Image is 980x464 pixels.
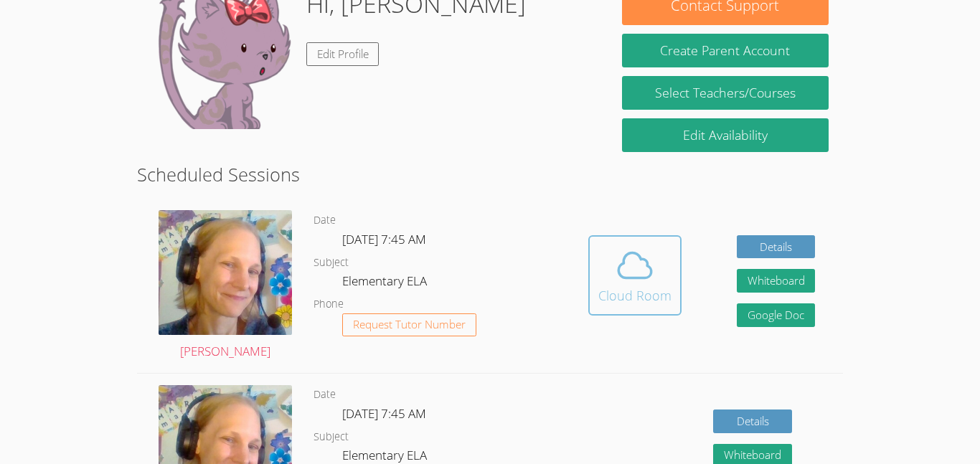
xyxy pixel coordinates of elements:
[342,405,426,422] span: [DATE] 7:45 AM
[159,210,292,335] img: avatar.png
[353,319,466,330] span: Request Tutor Number
[314,254,349,272] dt: Subject
[314,386,336,404] dt: Date
[314,295,344,313] dt: Phone
[737,269,816,293] button: Whiteboard
[622,76,829,110] a: Select Teachers/Courses
[622,34,829,67] button: Create Parent Account
[306,42,380,66] a: Edit Profile
[314,428,349,446] dt: Subject
[622,118,829,152] a: Edit Availability
[314,212,336,229] dt: Date
[713,409,792,433] a: Details
[737,235,816,259] a: Details
[598,285,672,306] div: Cloud Room
[342,271,430,295] dd: Elementary ELA
[342,313,476,337] button: Request Tutor Number
[737,303,816,327] a: Google Doc
[342,231,426,247] span: [DATE] 7:45 AM
[159,210,292,362] a: [PERSON_NAME]
[588,235,682,316] button: Cloud Room
[137,161,843,188] h2: Scheduled Sessions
